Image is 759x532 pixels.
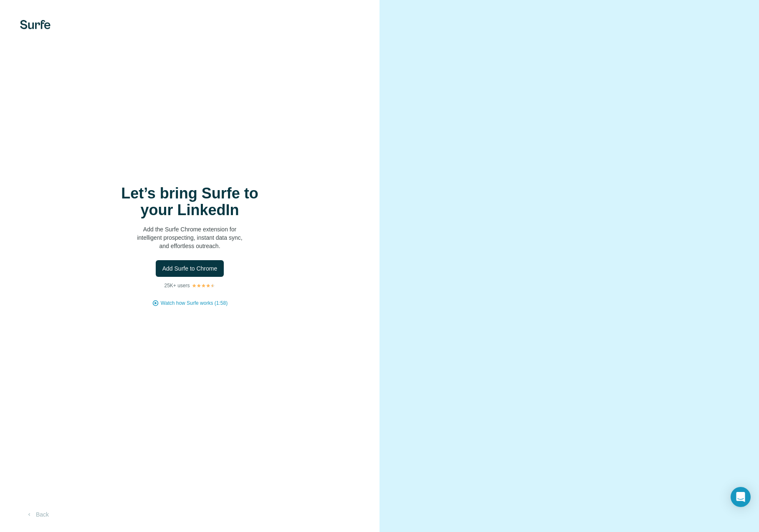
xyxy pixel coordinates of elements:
[192,283,215,288] img: Rating Stars
[161,299,228,307] button: Watch how Surfe works (1:58)
[106,185,273,218] h1: Let’s bring Surfe to your LinkedIn
[106,225,273,250] p: Add the Surfe Chrome extension for intelligent prospecting, instant data sync, and effortless out...
[156,260,224,277] button: Add Surfe to Chrome
[162,264,218,273] span: Add Surfe to Chrome
[731,487,751,507] div: Open Intercom Messenger
[20,507,55,522] button: Back
[20,20,51,29] img: Surfe's logo
[164,282,190,289] p: 25K+ users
